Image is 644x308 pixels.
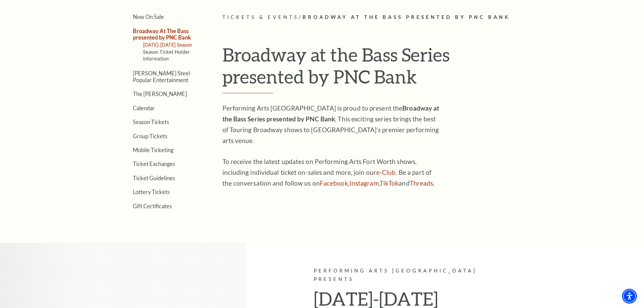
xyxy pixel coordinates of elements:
[314,267,495,284] p: Performing Arts [GEOGRAPHIC_DATA] Presents
[133,14,164,20] a: Now On Sale
[133,147,173,153] a: Mobile Ticketing
[222,156,442,189] p: To receive the latest updates on Performing Arts Fort Worth shows, including individual ticket on...
[222,13,532,22] p: /
[143,42,192,48] a: [DATE]-[DATE] Season
[376,168,396,176] a: e-Club
[133,189,170,195] a: Lottery Tickets
[222,44,532,93] h1: Broadway at the Bass Series presented by PNC Bank
[133,28,191,41] a: Broadway At The Bass presented by PNC Bank
[133,70,190,83] a: [PERSON_NAME] Steel Popular Entertainment
[222,103,442,146] p: Performing Arts [GEOGRAPHIC_DATA] is proud to present the . This exciting series brings the best ...
[303,14,510,20] span: Broadway At The Bass presented by PNC Bank
[133,91,187,97] a: The [PERSON_NAME]
[133,133,167,139] a: Group Tickets
[380,179,399,187] a: TikTok - open in a new tab
[143,49,190,62] a: Season Ticket Holder Information
[410,179,433,187] a: Threads - open in a new tab
[133,175,175,181] a: Ticket Guidelines
[133,105,155,111] a: Calendar
[222,14,299,20] span: Tickets & Events
[222,104,439,123] strong: Broadway at the Bass Series presented by PNC Bank
[133,119,169,125] a: Season Tickets
[350,179,379,187] a: Instagram - open in a new tab
[133,161,175,167] a: Ticket Exchanges
[622,289,637,304] div: Accessibility Menu
[320,179,348,187] a: Facebook - open in a new tab
[133,203,172,209] a: Gift Certificates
